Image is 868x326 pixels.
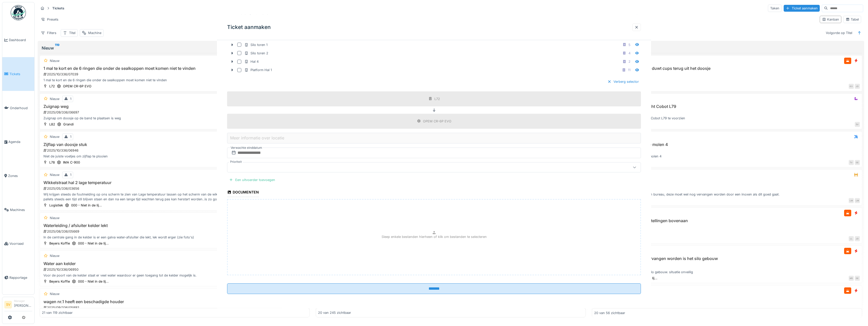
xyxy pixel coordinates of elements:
[227,188,259,197] div: Documenten
[227,176,277,183] div: Een uitvoerder toevoegen
[244,59,259,64] div: Hal 4
[628,51,630,56] div: 4
[230,145,263,150] label: Verwachte einddatum
[628,68,630,72] div: 11
[229,159,243,164] label: Prioriteit
[605,78,641,85] div: Verberg selector
[423,119,451,123] div: OPEM CR-6P EVO
[382,234,487,239] p: Sleep enkele bestanden hierheen of klik om bestanden te selecteren
[244,42,267,47] div: Silo toren 1
[227,24,271,30] h3: Ticket aanmaken
[628,59,630,64] div: 2
[244,68,272,72] div: Platform Hal 1
[244,51,268,56] div: Silo toren 2
[229,135,285,141] label: Meer informatie over locatie
[628,42,630,47] div: 5
[434,96,440,101] div: L72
